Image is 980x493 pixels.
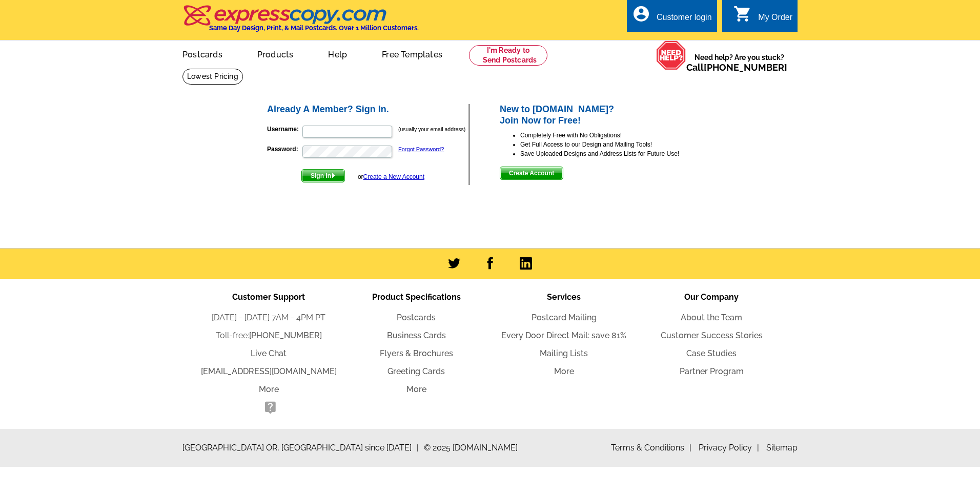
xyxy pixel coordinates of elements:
[758,13,792,27] div: My Order
[166,42,239,66] a: Postcards
[195,330,342,342] li: Toll-free:
[301,169,345,182] button: Sign In
[372,292,461,302] span: Product Specifications
[267,125,301,134] label: Username:
[686,62,787,73] span: Call
[632,11,712,24] a: account_circle Customer login
[554,366,574,376] a: More
[500,104,714,126] h2: New to [DOMAIN_NAME]? Join Now for Free!
[398,146,444,152] a: Forgot Password?
[775,255,980,493] iframe: LiveChat chat widget
[380,348,453,358] a: Flyers & Brochures
[358,172,424,181] div: or
[540,348,588,358] a: Mailing Lists
[733,11,792,24] a: shopping_cart My Order
[532,313,597,322] a: Postcard Mailing
[331,173,336,178] img: button-next-arrow-white.png
[520,131,714,140] li: Completely Free with No Obligations!
[632,5,650,23] i: account_circle
[520,140,714,149] li: Get Full Access to our Design and Mailing Tools!
[501,331,626,340] a: Every Door Direct Mail: save 81%
[686,52,792,73] span: Need help? Are you stuck?
[267,145,301,154] label: Password:
[680,366,744,376] a: Partner Program
[733,5,752,23] i: shopping_cart
[182,12,419,32] a: Same Day Design, Print, & Mail Postcards. Over 1 Million Customers.
[547,292,581,302] span: Services
[500,167,563,179] span: Create Account
[397,313,436,322] a: Postcards
[241,42,310,66] a: Products
[232,292,305,302] span: Customer Support
[209,24,419,32] h4: Same Day Design, Print, & Mail Postcards. Over 1 Million Customers.
[684,292,739,302] span: Our Company
[686,348,737,358] a: Case Studies
[500,167,563,180] button: Create Account
[302,170,344,182] span: Sign In
[681,313,742,322] a: About the Team
[657,13,712,27] div: Customer login
[424,442,518,454] span: © 2025 [DOMAIN_NAME]
[195,312,342,324] li: [DATE] - [DATE] 7AM - 4PM PT
[398,126,465,132] small: (usually your email address)
[661,331,763,340] a: Customer Success Stories
[312,42,363,66] a: Help
[704,62,787,73] a: [PHONE_NUMBER]
[201,366,337,376] a: [EMAIL_ADDRESS][DOMAIN_NAME]
[249,331,322,340] a: [PHONE_NUMBER]
[699,443,759,453] a: Privacy Policy
[387,331,446,340] a: Business Cards
[520,149,714,158] li: Save Uploaded Designs and Address Lists for Future Use!
[251,348,287,358] a: Live Chat
[267,104,468,115] h2: Already A Member? Sign In.
[387,366,445,376] a: Greeting Cards
[363,173,424,180] a: Create a New Account
[365,42,459,66] a: Free Templates
[182,442,419,454] span: [GEOGRAPHIC_DATA] OR, [GEOGRAPHIC_DATA] since [DATE]
[406,384,426,394] a: More
[259,384,279,394] a: More
[611,443,691,453] a: Terms & Conditions
[766,443,798,453] a: Sitemap
[656,40,686,70] img: help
